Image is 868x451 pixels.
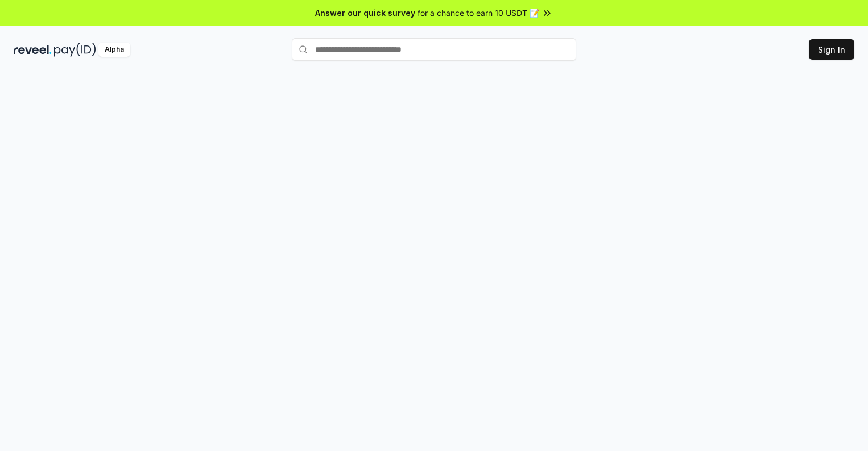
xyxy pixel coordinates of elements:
[54,43,96,57] img: pay_id
[809,39,854,60] button: Sign In
[418,7,539,19] span: for a chance to earn 10 USDT 📝
[98,43,130,57] div: Alpha
[14,43,52,57] img: reveel_dark
[315,7,415,19] span: Answer our quick survey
